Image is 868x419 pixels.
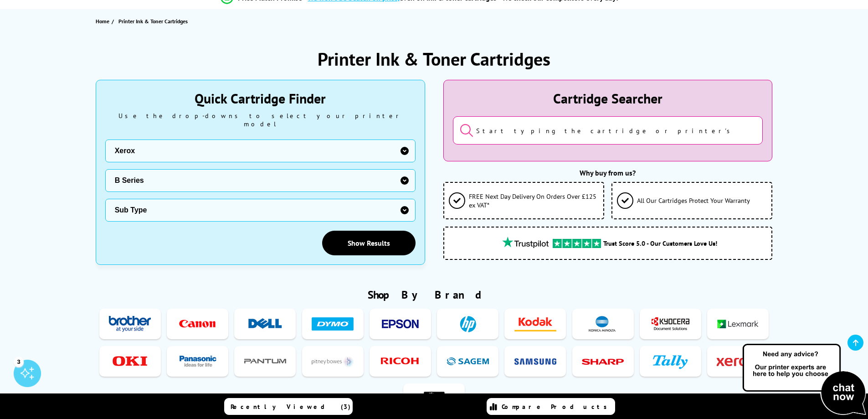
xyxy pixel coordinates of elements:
[312,316,354,332] img: Dymo
[96,16,112,26] a: Home
[649,316,691,332] img: Kyocera
[318,47,550,71] h1: Printer Ink & Toner Cartridges
[740,342,868,417] img: Open Live Chat window
[105,112,416,128] div: Use the drop-downs to select your printer model
[443,168,773,177] div: Why buy from us?
[453,89,763,107] div: Cartridge Searcher
[649,353,691,370] img: Tally
[502,403,612,411] span: Compare Products
[109,316,151,332] img: Brother
[514,316,556,332] img: Kodak
[322,231,416,255] a: Show Results
[603,239,717,248] span: Trust Score 5.0 - Our Customers Love Us!
[469,192,599,209] span: FREE Next Day Delivery On Orders Over £125 ex VAT*
[447,353,489,370] img: Sagem
[717,353,759,370] img: Xerox
[109,353,151,370] img: OKI
[487,398,615,415] a: Compare Products
[453,116,763,145] input: Start typing the cartridge or printer's name...
[717,316,759,332] img: Lexmark
[224,398,353,415] a: Recently Viewed (3)
[244,353,286,370] img: Pantum
[312,353,354,370] img: Pitney Bowes
[14,357,24,367] div: 3
[582,353,624,370] img: Sharp
[379,353,421,370] img: Ricoh
[514,353,556,370] img: Samsung
[105,89,416,107] div: Quick Cartridge Finder
[553,239,601,248] img: trustpilot rating
[413,390,455,407] img: Zebra
[96,288,773,302] h2: Shop By Brand
[118,18,188,25] span: Printer Ink & Toner Cartridges
[582,316,624,332] img: Konica Minolta
[498,237,553,248] img: trustpilot rating
[244,316,286,332] img: Dell
[177,316,219,332] img: Canon
[447,316,489,332] img: HP
[379,316,421,332] img: Epson
[637,196,750,205] span: All Our Cartridges Protect Your Warranty
[177,353,219,370] img: Panasonic
[231,403,351,411] span: Recently Viewed (3)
